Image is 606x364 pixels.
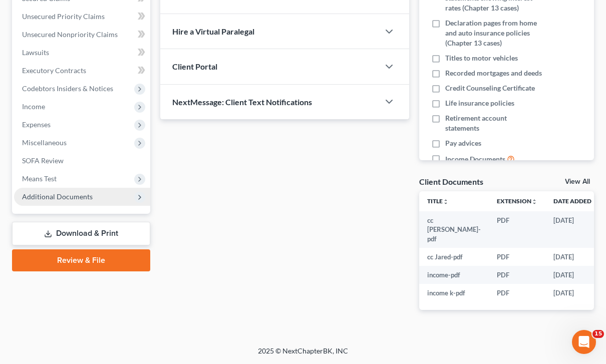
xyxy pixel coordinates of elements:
[445,83,535,93] span: Credit Counseling Certificate
[172,62,217,71] span: Client Portal
[445,68,542,78] span: Recorded mortgages and deeds
[553,197,598,205] a: Date Added expand_more
[12,222,150,245] a: Download & Print
[22,192,93,201] span: Additional Documents
[489,211,545,248] td: PDF
[22,12,105,21] span: Unsecured Priority Claims
[14,26,150,44] a: Unsecured Nonpriority Claims
[445,18,542,48] span: Declaration pages from home and auto insurance policies (Chapter 13 cases)
[22,30,118,39] span: Unsecured Nonpriority Claims
[12,249,150,271] a: Review & File
[172,27,254,36] span: Hire a Virtual Paralegal
[489,248,545,266] td: PDF
[22,84,113,93] span: Codebtors Insiders & Notices
[489,284,545,302] td: PDF
[14,8,150,26] a: Unsecured Priority Claims
[565,178,590,185] a: View All
[445,113,542,133] span: Retirement account statements
[445,154,505,164] span: Income Documents
[22,174,57,183] span: Means Test
[489,266,545,284] td: PDF
[14,44,150,62] a: Lawsuits
[572,330,596,354] iframe: Intercom live chat
[427,197,449,205] a: Titleunfold_more
[22,66,86,75] span: Executory Contracts
[445,138,481,148] span: Pay advices
[172,97,312,107] span: NextMessage: Client Text Notifications
[22,48,49,57] span: Lawsuits
[419,248,489,266] td: cc Jared-pdf
[445,98,514,108] span: Life insurance policies
[531,199,537,205] i: unfold_more
[14,152,150,170] a: SOFA Review
[18,346,588,364] div: 2025 © NextChapterBK, INC
[22,138,67,147] span: Miscellaneous
[592,330,604,338] span: 15
[14,62,150,80] a: Executory Contracts
[445,53,518,63] span: Titles to motor vehicles
[419,176,483,187] div: Client Documents
[592,199,598,205] i: expand_more
[22,102,45,111] span: Income
[22,120,51,129] span: Expenses
[497,197,537,205] a: Extensionunfold_more
[419,266,489,284] td: income-pdf
[419,284,489,302] td: income k-pdf
[419,211,489,248] td: cc [PERSON_NAME]-pdf
[22,156,64,165] span: SOFA Review
[443,199,449,205] i: unfold_more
